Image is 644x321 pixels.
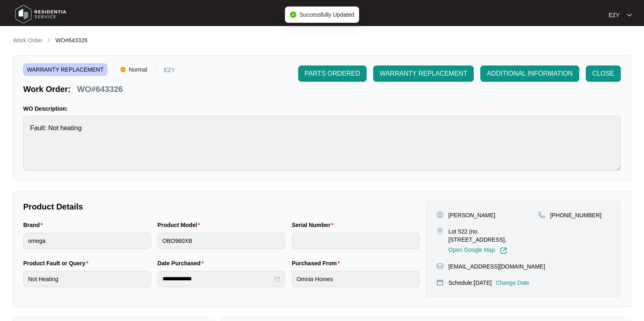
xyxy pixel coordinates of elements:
span: WO#643326 [55,37,88,44]
label: Date Purchased [158,259,207,267]
span: ADDITIONAL INFORMATION [487,69,573,79]
button: WARRANTY REPLACEMENT [373,66,474,82]
p: Change Date [496,279,530,287]
span: check-circle [290,11,296,18]
label: Product Model [158,221,204,229]
p: Lot 522 (no. [STREET_ADDRESS], [448,227,538,244]
img: map-pin [436,227,444,235]
img: dropdown arrow [627,13,632,17]
p: Work Order [13,36,42,44]
input: Purchased From [292,271,420,287]
textarea: Fault: Not heating [23,116,621,171]
p: [EMAIL_ADDRESS][DOMAIN_NAME] [448,262,545,271]
label: Brand [23,221,46,229]
input: Product Model [158,233,286,249]
img: Vercel Logo [121,67,125,72]
p: EZY [164,67,175,76]
img: map-pin [538,211,545,218]
img: user-pin [436,211,444,218]
img: map-pin [436,279,444,286]
button: ADDITIONAL INFORMATION [480,66,579,82]
span: WARRANTY REPLACEMENT [23,63,107,76]
button: CLOSE [586,66,621,82]
p: Work Order: [23,83,70,95]
span: WARRANTY REPLACEMENT [380,69,467,79]
img: Link-External [500,247,507,254]
input: Serial Number [292,233,420,249]
button: PARTS ORDERED [298,66,367,82]
img: chevron-right [46,37,52,43]
p: Schedule: [DATE] [448,279,492,287]
a: Work Order [11,36,44,45]
span: Normal [125,63,150,76]
p: EZY [609,11,620,19]
span: CLOSE [592,69,614,79]
label: Product Fault or Query [23,259,92,267]
p: [PERSON_NAME] [448,211,495,219]
label: Serial Number [292,221,336,229]
p: [PHONE_NUMBER] [550,211,602,219]
img: map-pin [436,262,444,270]
input: Product Fault or Query [23,271,151,287]
p: Product Details [23,201,420,212]
input: Brand [23,233,151,249]
p: WO Description: [23,105,621,113]
input: Date Purchased [163,275,273,283]
p: WO#643326 [77,83,123,95]
span: PARTS ORDERED [305,69,360,79]
span: Successfully Updated [299,11,354,18]
label: Purchased From [292,259,343,267]
a: Open Google Map [448,247,507,254]
img: residentia service logo [12,2,69,26]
